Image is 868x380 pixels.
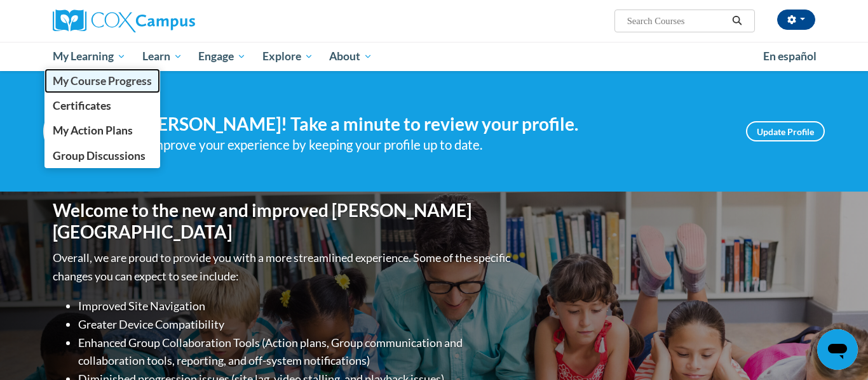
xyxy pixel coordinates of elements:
span: Engage [198,49,246,64]
a: About [322,42,381,71]
a: My Course Progress [44,69,160,93]
input: Search Courses [626,13,728,29]
a: Cox Campus [53,10,294,32]
li: Enhanced Group Collaboration Tools (Action plans, Group communication and collaboration tools, re... [78,334,513,370]
a: Certificates [44,93,160,118]
p: Overall, we are proud to provide you with a more streamlined experience. Some of the specific cha... [53,249,513,285]
a: Explore [254,42,322,71]
a: My Action Plans [44,118,160,143]
button: Search [728,13,747,29]
span: My Course Progress [53,74,152,88]
span: Group Discussions [53,149,146,162]
span: My Learning [53,49,126,64]
a: Group Discussions [44,143,160,168]
span: En español [763,49,817,63]
a: En español [755,43,825,70]
span: Learn [142,49,182,64]
span: My Action Plans [53,124,133,137]
span: Explore [262,49,313,64]
a: Engage [190,42,254,71]
h4: Hi [PERSON_NAME]! Take a minute to review your profile. [119,114,727,135]
a: Update Profile [746,121,825,141]
img: Profile Image [43,103,100,160]
a: My Learning [44,42,134,71]
li: Greater Device Compatibility [78,315,513,334]
div: Main menu [34,42,834,71]
h1: Welcome to the new and improved [PERSON_NAME][GEOGRAPHIC_DATA] [53,200,513,242]
img: Cox Campus [53,10,195,32]
div: Help improve your experience by keeping your profile up to date. [119,134,727,155]
span: About [329,49,372,64]
button: Account Settings [777,10,815,30]
span: Certificates [53,99,111,112]
li: Improved Site Navigation [78,297,513,315]
iframe: Button to launch messaging window [817,329,858,370]
a: Learn [134,42,191,71]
